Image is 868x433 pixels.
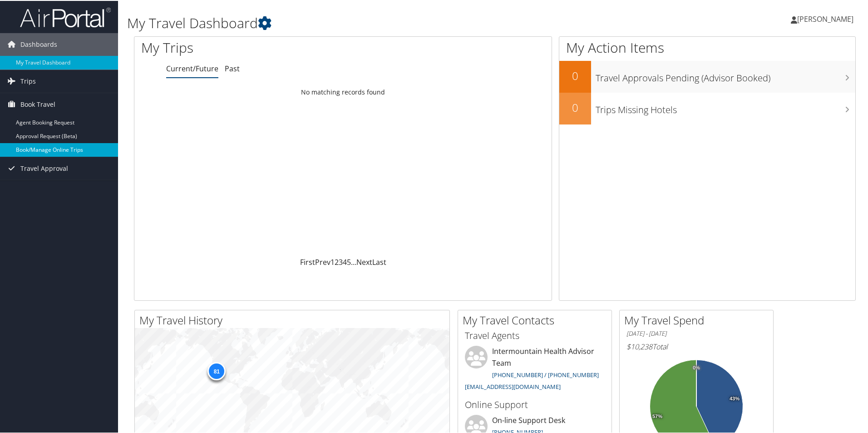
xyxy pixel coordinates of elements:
[134,83,552,100] td: No matching records found
[626,328,766,337] h6: [DATE] - [DATE]
[492,370,599,378] a: [PHONE_NUMBER] / [PHONE_NUMBER]
[559,99,591,114] h2: 0
[626,341,652,351] span: $10,238
[225,63,240,73] a: Past
[330,256,335,266] a: 1
[141,37,371,56] h1: My Trips
[351,256,356,266] span: …
[791,5,863,32] a: [PERSON_NAME]
[626,341,766,351] h6: Total
[335,256,339,266] a: 2
[166,63,218,73] a: Current/Future
[347,256,351,266] a: 5
[343,256,347,266] a: 4
[339,256,343,266] a: 3
[139,312,449,327] h2: My Travel History
[652,413,662,418] tspan: 57%
[315,256,330,266] a: Prev
[693,364,700,370] tspan: 0%
[797,13,853,23] span: [PERSON_NAME]
[559,60,855,92] a: 0Travel Approvals Pending (Advisor Booked)
[356,256,372,266] a: Next
[624,312,773,327] h2: My Travel Spend
[300,256,315,266] a: First
[596,66,855,84] h3: Travel Approvals Pending (Advisor Booked)
[372,256,386,266] a: Last
[559,92,855,124] a: 0Trips Missing Hotels
[465,328,605,341] h3: Travel Agents
[20,6,111,27] img: airportal-logo.png
[207,361,226,379] div: 81
[20,32,57,55] span: Dashboards
[559,67,591,83] h2: 0
[20,92,55,115] span: Book Travel
[20,69,36,92] span: Trips
[465,382,561,390] a: [EMAIL_ADDRESS][DOMAIN_NAME]
[730,395,740,401] tspan: 43%
[465,398,605,410] h3: Online Support
[460,345,609,393] li: Intermountain Health Advisor Team
[559,37,855,56] h1: My Action Items
[127,13,617,32] h1: My Travel Dashboard
[463,312,612,327] h2: My Travel Contacts
[20,156,68,179] span: Travel Approval
[596,98,855,115] h3: Trips Missing Hotels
